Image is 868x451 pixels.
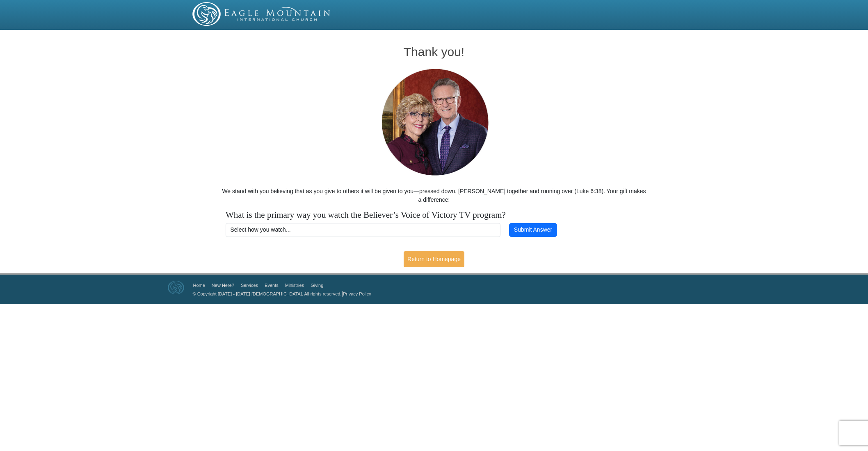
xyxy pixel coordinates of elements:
a: © Copyright [DATE] - [DATE] [DEMOGRAPHIC_DATA]. All rights reserved. [193,291,342,296]
a: Services [241,283,258,288]
a: Home [193,283,205,288]
a: Giving [311,283,323,288]
a: Events [265,283,279,288]
a: Privacy Policy [343,291,371,296]
a: New Here? [212,283,234,288]
img: EMIC [192,2,331,26]
h1: Thank you! [222,45,647,59]
a: Return to Homepage [404,251,464,267]
img: Pastors George and Terri Pearsons [374,66,495,179]
h4: What is the primary way you watch the Believer’s Voice of Victory TV program? [226,210,642,220]
p: | [190,289,371,298]
a: Ministries [285,283,304,288]
p: We stand with you believing that as you give to others it will be given to you—pressed down, [PER... [222,187,647,204]
button: Submit Answer [509,223,557,237]
img: Eagle Mountain International Church [168,281,184,295]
